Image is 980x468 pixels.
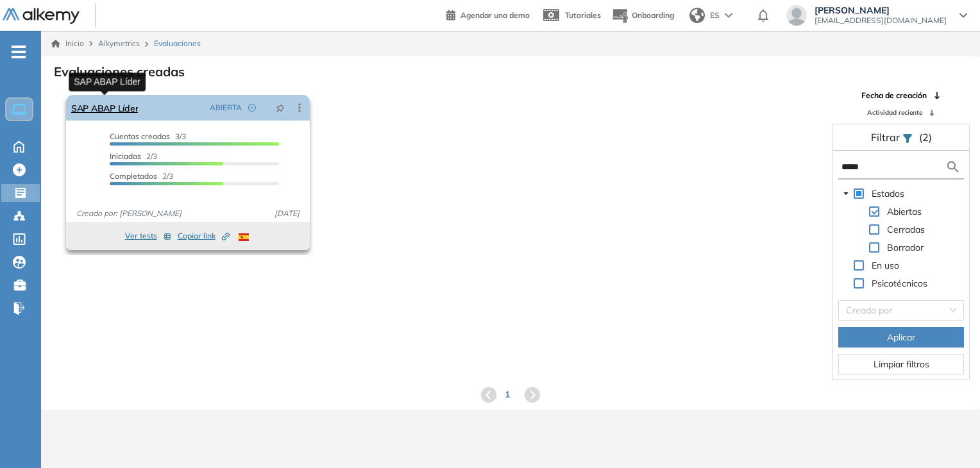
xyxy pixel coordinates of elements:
[110,171,173,181] span: 2/3
[872,188,904,199] span: Estados
[887,330,915,344] span: Aplicar
[919,130,932,145] span: (2)
[98,38,140,48] span: Alkymetrics
[838,327,964,347] button: Aplicar
[110,151,141,161] span: Iniciadas
[869,186,907,201] span: Estados
[887,242,924,253] span: Borrador
[887,224,925,235] span: Cerradas
[869,276,930,291] span: Psicotécnicos
[815,15,947,26] span: [EMAIL_ADDRESS][DOMAIN_NAME]
[867,108,922,117] span: Actividad reciente
[815,5,947,15] span: [PERSON_NAME]
[110,131,170,141] span: Cuentas creadas
[266,97,294,118] button: pushpin
[872,260,899,271] span: En uso
[725,13,732,18] img: arrow
[3,8,80,24] img: Logo
[110,171,157,181] span: Completados
[872,278,927,289] span: Psicotécnicos
[54,64,185,79] h3: Evaluaciones creadas
[871,131,902,144] span: Filtrar
[874,357,929,371] span: Limpiar filtros
[838,354,964,374] button: Limpiar filtros
[12,51,26,53] i: -
[178,230,230,242] span: Copiar link
[884,222,927,237] span: Cerradas
[446,6,530,22] a: Agendar una demo
[843,190,849,197] span: caret-down
[51,38,84,49] a: Inicio
[689,8,705,23] img: world
[248,104,256,112] span: check-circle
[861,90,927,101] span: Fecha de creación
[869,258,902,273] span: En uso
[269,208,305,219] span: [DATE]
[632,10,674,20] span: Onboarding
[884,204,924,219] span: Abiertas
[125,228,171,244] button: Ver tests
[884,240,926,255] span: Borrador
[611,2,674,29] button: Onboarding
[110,151,157,161] span: 2/3
[887,206,922,217] span: Abiertas
[460,10,530,20] span: Agendar una demo
[276,103,285,113] span: pushpin
[239,233,249,241] img: ESP
[565,10,601,20] span: Tutoriales
[945,159,961,175] img: search icon
[71,95,138,121] a: SAP ABAP Líder
[178,228,230,244] button: Copiar link
[710,10,720,21] span: ES
[71,208,187,219] span: Creado por: [PERSON_NAME]
[210,102,242,113] span: ABIERTA
[505,388,510,401] span: 1
[69,72,146,91] div: SAP ABAP Líder
[154,38,201,49] span: Evaluaciones
[110,131,186,141] span: 3/3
